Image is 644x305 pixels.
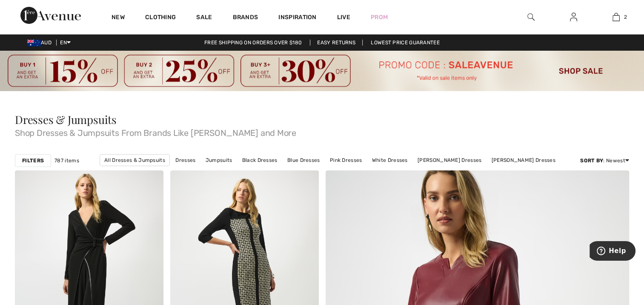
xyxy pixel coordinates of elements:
span: 2 [624,13,627,21]
a: Black Dresses [238,155,282,166]
span: Shop Dresses & Jumpsuits From Brands Like [PERSON_NAME] and More [15,125,629,137]
img: Australian Dollar [27,40,41,46]
div: : Newest [580,157,629,164]
img: 1ère Avenue [20,7,81,24]
a: Easy Returns [310,40,363,46]
a: Sale [196,14,212,23]
a: Free shipping on orders over $180 [197,40,309,46]
a: Sign In [563,12,584,23]
a: Prom [371,13,388,22]
span: Dresses & Jumpsuits [15,112,117,127]
a: Lowest Price Guarantee [364,40,447,46]
a: Jumpsuits [201,155,237,166]
a: Brands [233,14,258,23]
span: Inspiration [278,14,316,23]
strong: Sort By [580,158,603,164]
a: Blue Dresses [283,155,324,166]
a: [PERSON_NAME] Dresses [413,155,486,166]
a: Live [337,13,350,22]
a: All Dresses & Jumpsuits [100,154,170,166]
img: search the website [527,12,535,22]
a: New [112,14,125,23]
img: My Bag [613,12,620,22]
span: 787 items [54,157,79,164]
a: 2 [595,12,637,22]
img: My Info [570,12,577,22]
a: White Dresses [368,155,412,166]
iframe: Opens a widget where you can find more information [590,241,635,262]
span: EN [60,40,71,46]
strong: Filters [22,157,44,164]
a: [PERSON_NAME] Dresses [487,155,560,166]
a: Clothing [145,14,176,23]
a: Dresses [171,155,200,166]
a: Pink Dresses [326,155,366,166]
span: AUD [27,40,55,46]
